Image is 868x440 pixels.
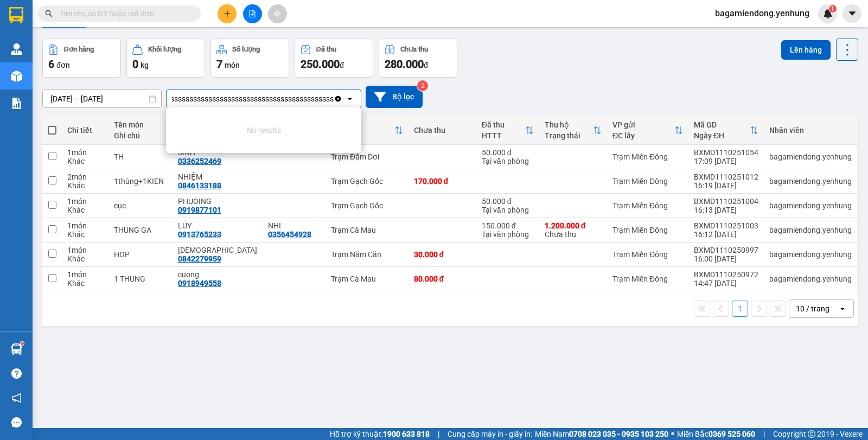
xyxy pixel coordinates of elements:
span: Hỗ trợ kỹ thuật: [330,428,430,440]
div: ĐC lấy [612,131,674,140]
img: warehouse-icon [11,343,22,355]
th: Toggle SortBy [325,116,409,145]
div: 170.000 đ [414,177,471,186]
div: 16:19 [DATE] [694,181,758,190]
div: 1 món [67,221,103,230]
button: Đơn hàng6đơn [42,39,121,78]
div: Trạm Gạch Gốc [331,177,403,186]
div: 150.000 đ [482,221,534,230]
div: PHUOING [178,197,257,206]
div: Trạm Gạch Gốc [331,201,403,210]
span: caret-down [847,9,857,18]
div: 16:12 [DATE] [694,230,758,239]
th: Toggle SortBy [476,116,539,145]
div: 16:13 [DATE] [694,206,758,214]
span: notification [11,393,22,403]
img: icon-new-feature [823,9,833,18]
div: THAI [178,246,257,254]
span: đ [424,61,428,69]
img: warehouse-icon [11,43,22,55]
div: Trạm Cà Mau [331,275,403,283]
div: NHIỆM [178,173,257,181]
img: logo-vxr [9,7,23,23]
div: bagamiendong.yenhung [769,177,852,186]
svg: Clear all [334,94,342,103]
div: BXMD1110250997 [694,246,758,254]
div: ĐC giao [331,131,394,140]
div: 17:09 [DATE] [694,157,758,165]
div: 1 món [67,197,103,206]
button: Lên hàng [781,40,831,60]
div: Trạm Đầm Dơi [78,9,154,35]
div: 1 món [67,148,103,157]
div: NHI [268,221,320,230]
span: Miền Nam [535,428,668,440]
span: | [438,428,439,440]
span: món [225,61,240,69]
div: Ngày ĐH [694,131,750,140]
div: bagamiendong.yenhung [769,226,852,234]
div: Chưa thu [545,221,602,239]
div: BXMD1110251004 [694,197,758,206]
li: No results [166,112,361,149]
div: Trạm Miền Đông [612,201,683,210]
div: Khác [67,206,103,214]
button: aim [268,4,287,23]
div: Tại văn phòng [482,230,534,239]
span: bagamiendong.yenhung [706,7,818,20]
strong: 1900 633 818 [383,430,430,438]
div: 1 THUNG [114,275,167,283]
div: VP gửi [612,120,674,129]
div: 0336252469 [178,157,221,165]
input: Select a date range. [43,90,161,107]
div: 50.000 đ [482,197,534,206]
div: 50.000 [8,70,72,83]
div: BXMD1110251012 [694,173,758,181]
th: Toggle SortBy [688,116,764,145]
span: kg [141,61,149,69]
span: 280.000 [385,58,424,71]
span: đ [340,61,344,69]
div: BXMD1110251054 [694,148,758,157]
span: copyright [808,430,815,438]
div: Chi tiết [67,126,103,135]
div: Trạm Cà Mau [331,226,403,234]
div: 0846133188 [178,181,221,190]
div: BXMD1110251003 [694,221,758,230]
div: Chưa thu [400,46,428,53]
div: Chưa thu [414,126,471,135]
span: Nhận: [78,10,104,22]
div: THUNG GA [114,226,167,234]
div: HOP [114,250,167,259]
div: 10 / trang [796,303,829,314]
div: Khác [67,157,103,165]
div: Trạm Miền Đông [612,275,683,283]
span: search [45,10,53,17]
div: 1.200.000 đ [545,221,602,230]
button: plus [218,4,237,23]
span: question-circle [11,368,22,379]
span: file-add [248,10,256,17]
input: Tìm tên, số ĐT hoặc mã đơn [60,8,188,20]
div: TH [114,152,167,161]
div: Trạm Đầm Dơi [331,152,403,161]
div: 16:00 [DATE] [694,254,758,263]
div: BXMD1110250972 [694,270,758,279]
div: Khác [67,254,103,263]
div: SINH [78,35,154,48]
span: plus [224,10,231,17]
span: | [763,428,765,440]
div: Tại văn phòng [482,206,534,214]
button: 1 [732,301,748,317]
th: Toggle SortBy [539,116,607,145]
div: 0842279959 [178,254,221,263]
strong: 0369 525 060 [709,430,755,438]
div: Trạm Miền Đông [612,177,683,186]
div: Đã thu [316,46,336,53]
div: Trạng thái [545,131,593,140]
div: 0918949558 [178,279,221,288]
div: Thu hộ [545,120,593,129]
span: message [11,417,22,428]
span: 0 [132,58,138,71]
div: Nhân viên [769,126,852,135]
